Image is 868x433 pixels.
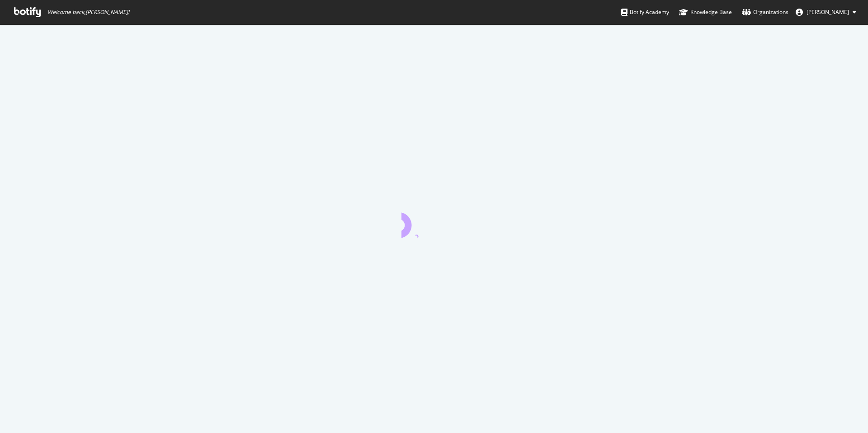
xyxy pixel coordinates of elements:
[401,205,467,238] div: animation
[742,8,788,17] div: Organizations
[788,5,863,19] button: [PERSON_NAME]
[621,8,669,17] div: Botify Academy
[47,9,129,16] span: Welcome back, [PERSON_NAME] !
[807,8,849,16] span: Colin Ma
[679,8,732,17] div: Knowledge Base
